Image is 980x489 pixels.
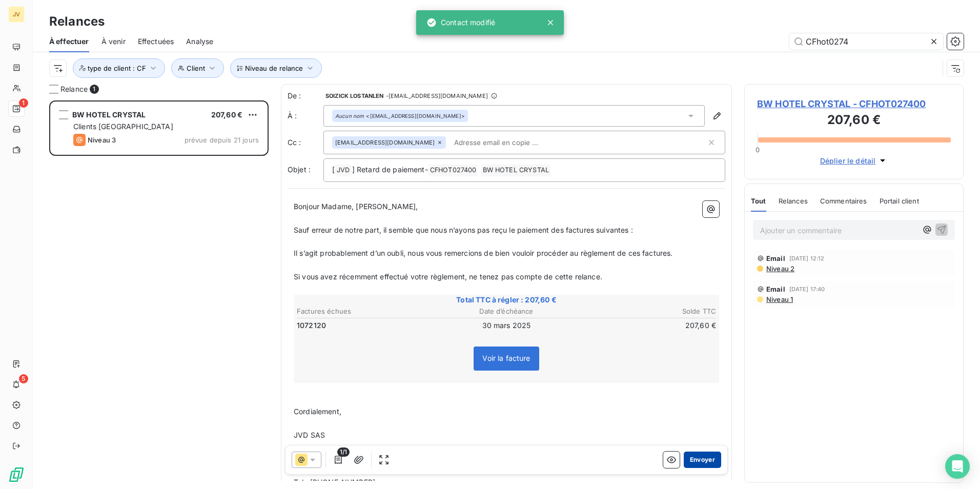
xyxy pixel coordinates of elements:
[789,33,943,50] input: Rechercher
[820,155,876,166] span: Déplier le détail
[19,374,28,383] span: 5
[751,197,766,205] span: Tout
[757,97,951,111] span: BW HOTEL CRYSTAL - CFHOT027400
[325,93,384,99] span: SOIZICK LOSTANLEN
[945,454,970,479] div: Open Intercom Messenger
[288,137,323,148] label: Cc :
[60,84,88,94] span: Relance
[245,64,303,72] span: Niveau de relance
[294,272,602,281] span: Si vous avez récemment effectué votre règlement, ne tenez pas compte de cette relance.
[8,100,24,117] a: 1
[19,98,28,108] span: 1
[481,165,550,176] span: BW HOTEL CRYSTAL
[789,286,825,292] span: [DATE] 17:40
[49,36,89,47] span: À effectuer
[186,36,213,47] span: Analyse
[482,354,530,362] span: Voir la facture
[8,466,25,483] img: Logo LeanPay
[386,93,488,99] span: - [EMAIL_ADDRESS][DOMAIN_NAME]
[101,36,126,47] span: À venir
[352,165,428,174] span: ] Retard de paiement-
[684,452,721,468] button: Envoyer
[817,155,891,167] button: Déplier le détail
[230,58,322,78] button: Niveau de relance
[332,165,335,174] span: [
[294,202,418,211] span: Bonjour Madame, [PERSON_NAME],
[90,85,99,94] span: 1
[820,197,867,205] span: Commentaires
[294,431,325,439] span: JVD SAS
[294,226,633,234] span: Sauf erreur de notre part, il semble que nous n’ayons pas reçu le paiement des factures suivantes :
[8,6,25,23] div: JV
[294,407,341,416] span: Cordialement,
[288,165,311,174] span: Objet :
[335,165,351,176] span: JVD
[766,285,785,293] span: Email
[171,58,224,78] button: Client
[49,12,105,31] h3: Relances
[138,36,174,47] span: Effectuées
[296,306,436,317] th: Factures échues
[288,111,323,121] label: À :
[73,122,173,131] span: Clients [GEOGRAPHIC_DATA]
[766,254,785,262] span: Email
[756,146,760,154] span: 0
[297,320,326,331] span: 1072120
[335,112,465,119] div: <[EMAIL_ADDRESS][DOMAIN_NAME]>
[88,64,146,72] span: type de client : CF
[757,111,951,131] h3: 207,60 €
[88,136,116,144] span: Niveau 3
[880,197,919,205] span: Portail client
[72,110,146,119] span: BW HOTEL CRYSTAL
[765,295,793,303] span: Niveau 1
[185,136,259,144] span: prévue depuis 21 jours
[295,295,718,305] span: Total TTC à régler : 207,60 €
[294,478,375,486] span: Tel : [PHONE_NUMBER]
[426,13,495,32] div: Contact modifié
[577,320,717,331] td: 207,60 €
[577,306,717,317] th: Solde TTC
[294,249,673,257] span: Il s’agit probablement d’un oubli, nous vous remercions de bien vouloir procéder au règlement de ...
[437,306,576,317] th: Date d’échéance
[337,447,350,457] span: 1/1
[49,100,269,489] div: grid
[765,264,794,273] span: Niveau 2
[428,165,478,176] span: CFHOT027400
[450,135,568,150] input: Adresse email en copie ...
[789,255,825,261] span: [DATE] 12:12
[211,110,242,119] span: 207,60 €
[187,64,205,72] span: Client
[73,58,165,78] button: type de client : CF
[779,197,808,205] span: Relances
[335,112,364,119] em: Aucun nom
[335,139,435,146] span: [EMAIL_ADDRESS][DOMAIN_NAME]
[437,320,576,331] td: 30 mars 2025
[288,91,323,101] span: De :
